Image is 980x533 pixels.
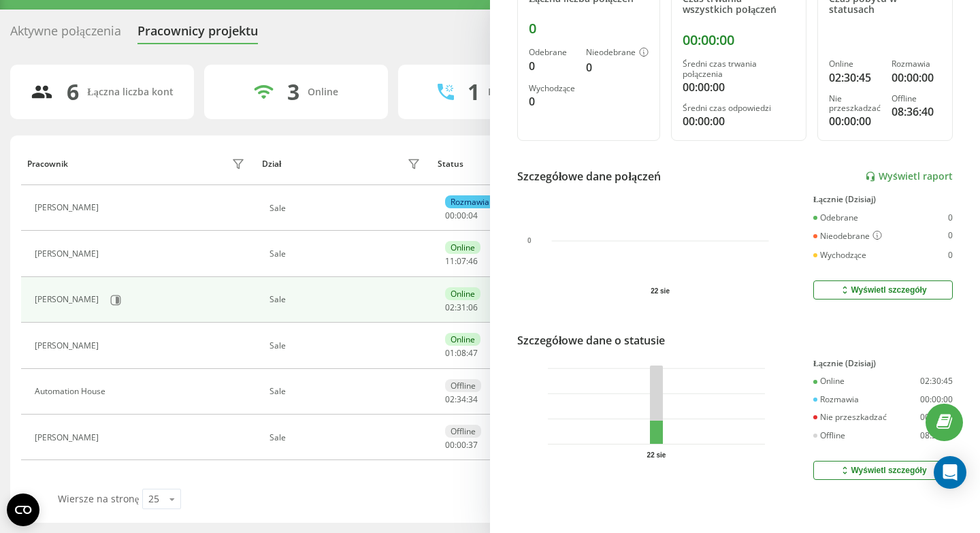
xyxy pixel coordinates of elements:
div: Pracownik [27,159,68,169]
div: Sale [269,295,424,304]
span: 47 [468,347,478,359]
div: 0 [948,231,953,242]
div: : : [445,257,478,266]
div: 00:00:00 [920,413,953,422]
div: Offline [892,94,941,103]
span: 01 [445,347,455,359]
div: : : [445,395,478,404]
div: Odebrane [529,48,575,57]
div: 00:00:00 [683,32,795,48]
div: Łącznie (Dzisiaj) [813,359,953,368]
div: Online [813,376,845,386]
span: Wiersze na stronę [58,492,139,505]
div: Offline [813,431,845,440]
div: 00:00:00 [829,113,881,129]
div: [PERSON_NAME] [35,433,102,442]
div: 02:30:45 [920,376,953,386]
div: Online [308,86,338,98]
div: Sale [269,387,424,396]
div: Nieodebrane [813,231,882,242]
div: Wyświetl szczegóły [839,465,926,476]
div: 00:00:00 [683,79,795,95]
div: [PERSON_NAME] [35,295,102,304]
div: 08:36:40 [920,431,953,440]
div: 0 [948,251,953,260]
span: 00 [457,439,466,451]
div: [PERSON_NAME] [35,341,102,351]
text: 0 [527,238,532,245]
div: Nie przeszkadzać [813,413,887,422]
div: Status [438,159,463,169]
div: Sale [269,204,424,213]
div: Dział [262,159,281,169]
div: Online [829,59,881,69]
text: 22 sie [651,287,670,295]
span: 34 [468,393,478,405]
div: Sale [269,249,424,259]
div: Nieodebrane [586,48,649,59]
div: 25 [148,492,159,506]
div: 02:30:45 [829,69,881,86]
div: 0 [529,20,649,37]
div: Rozmawia [892,59,941,69]
span: 11 [445,255,455,267]
div: Offline [445,425,481,438]
div: Nie przeszkadzać [829,94,881,114]
div: Rozmawiają [488,86,542,98]
div: Łącznie (Dzisiaj) [813,195,953,204]
div: Sale [269,341,424,351]
div: : : [445,349,478,358]
span: 37 [468,439,478,451]
div: 3 [287,79,299,105]
div: Rozmawia [813,395,859,404]
button: Wyświetl szczegóły [813,461,953,480]
div: 08:36:40 [892,103,941,120]
div: : : [445,211,478,221]
div: : : [445,440,478,450]
div: 00:00:00 [892,69,941,86]
span: 46 [468,255,478,267]
div: Online [445,287,480,300]
div: Wyświetl szczegóły [839,285,926,295]
div: Offline [445,379,481,392]
div: Rozmawia [445,195,495,208]
button: Open CMP widget [7,494,39,526]
div: Online [445,241,480,254]
span: 02 [445,302,455,313]
div: Aktywne połączenia [10,24,121,45]
div: Odebrane [813,213,858,223]
div: 00:00:00 [920,395,953,404]
button: Wyświetl szczegóły [813,280,953,300]
div: 1 [468,79,480,105]
div: Łączna liczba kont [87,86,173,98]
span: 02 [445,393,455,405]
div: Szczegółowe dane połączeń [517,168,661,184]
div: Open Intercom Messenger [934,456,966,489]
div: Średni czas trwania połączenia [683,59,795,79]
span: 00 [445,210,455,221]
span: 08 [457,347,466,359]
div: 0 [529,93,575,110]
div: 0 [529,58,575,74]
div: Wychodzące [813,251,866,260]
div: : : [445,303,478,312]
a: Wyświetl raport [865,171,953,182]
span: 00 [457,210,466,221]
span: 00 [445,439,455,451]
span: 34 [457,393,466,405]
div: Średni czas odpowiedzi [683,103,795,113]
div: Sale [269,433,424,442]
div: Automation House [35,387,109,396]
text: 22 sie [647,451,666,459]
div: [PERSON_NAME] [35,249,102,259]
span: 31 [457,302,466,313]
div: Szczegółowe dane o statusie [517,332,665,349]
div: Wychodzące [529,84,575,93]
div: Pracownicy projektu [137,24,258,45]
div: 00:00:00 [683,113,795,129]
div: [PERSON_NAME] [35,203,102,212]
span: 07 [457,255,466,267]
div: 6 [67,79,79,105]
div: 0 [586,59,649,76]
div: 0 [948,213,953,223]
